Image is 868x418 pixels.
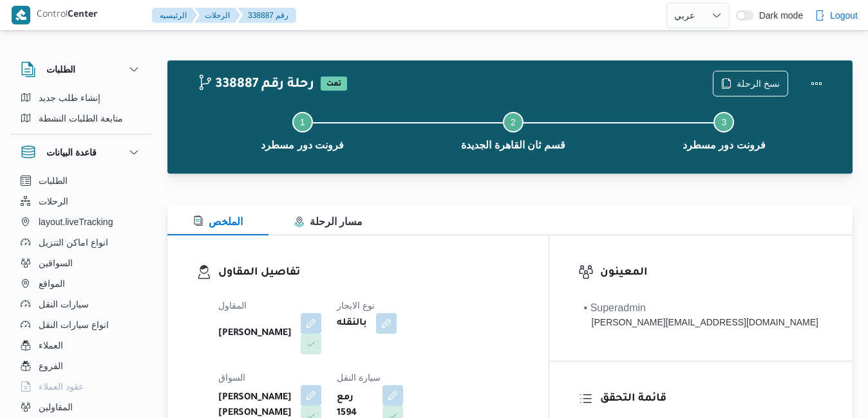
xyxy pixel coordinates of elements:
span: فرونت دور مسطرد [261,138,344,153]
span: قسم ثان القاهرة الجديدة [461,138,565,153]
button: قسم ثان القاهرة الجديدة [408,96,618,163]
span: السواق [218,372,245,383]
span: Logout [830,8,858,23]
b: Center [68,10,98,21]
div: الطلبات [10,87,152,134]
h2: 338887 رحلة رقم [197,77,314,93]
span: انواع اماكن التنزيل [39,235,108,250]
span: نوع الايجار [337,300,375,311]
span: سيارات النقل [39,296,89,312]
img: X8yXhbKr1z7QwAAAABJRU5ErkJggg== [12,6,30,24]
div: [PERSON_NAME][EMAIL_ADDRESS][DOMAIN_NAME] [584,316,818,329]
h3: تفاصيل المقاول [218,264,520,282]
span: نسخ الرحلة [737,76,780,91]
button: انواع اماكن التنزيل [15,232,147,253]
span: متابعة الطلبات النشطة [39,111,123,126]
h3: المعينون [600,264,824,282]
button: الرحلات [15,191,147,212]
button: Actions [804,71,829,96]
button: الرئيسيه [152,8,197,23]
button: 338887 رقم [238,8,296,23]
button: انواع سيارات النقل [15,314,147,335]
span: مسار الرحلة [294,216,363,227]
span: • Superadmin mohamed.nabil@illa.com.eg [584,300,818,329]
button: layout.liveTracking [15,212,147,232]
span: 1 [300,117,305,127]
span: الفروع [39,358,63,374]
button: الفروع [15,356,147,376]
span: الطلبات [39,173,68,188]
button: فرونت دور مسطرد [197,96,408,163]
h3: قاعدة البيانات [46,145,97,160]
span: Dark mode [754,10,803,21]
b: تمت [326,80,341,88]
button: المقاولين [15,397,147,417]
span: 2 [511,117,516,127]
span: إنشاء طلب جديد [39,90,100,105]
span: سيارة النقل [337,372,381,383]
span: الملخص [193,216,243,227]
button: قاعدة البيانات [21,145,142,160]
span: انواع سيارات النقل [39,317,109,332]
span: الرحلات [39,194,68,209]
span: المقاولين [39,399,73,415]
span: فرونت دور مسطرد [683,138,766,153]
span: layout.liveTracking [39,214,113,230]
button: السواقين [15,253,147,273]
h3: الطلبات [46,62,75,77]
button: العملاء [15,335,147,356]
h3: قائمة التحقق [600,390,824,408]
button: فرونت دور مسطرد [619,96,829,163]
b: بالنقله [337,316,367,331]
button: Logout [809,3,863,28]
button: الطلبات [21,62,142,77]
div: • Superadmin [584,300,818,316]
span: عقود العملاء [39,379,84,394]
span: المقاول [218,300,247,311]
button: عقود العملاء [15,376,147,397]
button: المواقع [15,273,147,294]
button: نسخ الرحلة [713,71,788,96]
button: الرحلات [194,8,240,23]
span: السواقين [39,255,73,271]
span: 3 [721,117,726,127]
button: الطلبات [15,170,147,191]
b: [PERSON_NAME] [218,326,292,341]
span: تمت [321,77,347,91]
button: إنشاء طلب جديد [15,87,147,108]
button: متابعة الطلبات النشطة [15,108,147,129]
span: العملاء [39,338,63,353]
span: المواقع [39,276,65,291]
button: سيارات النقل [15,294,147,314]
